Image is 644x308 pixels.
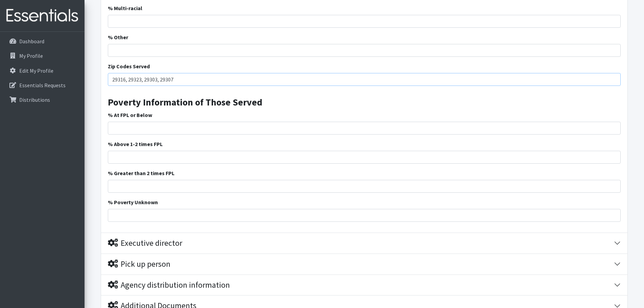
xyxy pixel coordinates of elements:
[101,233,627,254] button: Executive director
[108,238,182,248] div: Executive director
[108,259,170,269] div: Pick up person
[3,93,82,106] a: Distributions
[101,275,627,295] button: Agency distribution information
[3,78,82,92] a: Essentials Requests
[101,254,627,275] button: Pick up person
[19,96,50,103] p: Distributions
[3,4,82,27] img: HumanEssentials
[3,49,82,63] a: My Profile
[108,140,163,148] label: % Above 1-2 times FPL
[108,111,152,119] label: % At FPL or Below
[108,198,158,206] label: % Poverty Unknown
[3,64,82,77] a: Edit My Profile
[108,62,150,70] label: Zip Codes Served
[108,280,230,290] div: Agency distribution information
[3,34,82,48] a: Dashboard
[19,82,66,89] p: Essentials Requests
[19,67,53,74] p: Edit My Profile
[108,96,262,108] strong: Poverty Information of Those Served
[108,169,174,177] label: % Greater than 2 times FPL
[108,4,142,12] label: % Multi-racial
[19,38,44,45] p: Dashboard
[108,33,128,41] label: % Other
[19,52,43,59] p: My Profile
